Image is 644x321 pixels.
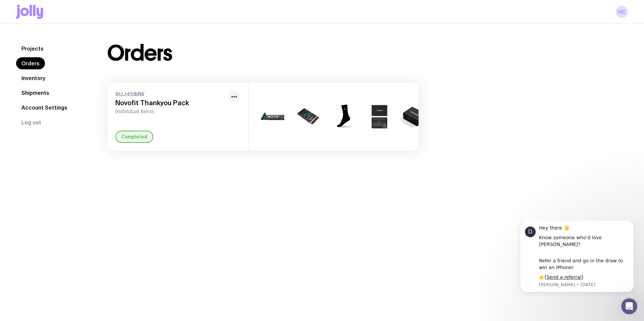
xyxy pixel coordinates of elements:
p: Message from David, sent 6w ago [29,61,119,67]
a: Orders [16,57,45,69]
button: Log out [16,116,47,128]
h1: Orders [107,43,172,64]
div: 👉[ ] [29,53,119,60]
h3: Novofit Thankyou Pack [115,99,225,107]
a: Account Settings [16,102,73,114]
a: Inventory [16,72,51,84]
iframe: Intercom notifications message [510,221,644,296]
div: Refer a friend and go in the draw to win an iPhone! [29,30,119,50]
div: Profile image for David [15,6,26,16]
div: Completed [115,131,153,143]
a: Shipments [16,87,55,99]
span: 8UJ45IMW [115,91,225,98]
a: Send a referral [37,54,71,59]
a: HC [616,6,628,18]
iframe: Intercom live chat [621,298,637,314]
div: Message content [29,4,119,60]
div: Know someone who’d love [PERSON_NAME]? [29,14,119,27]
div: Hey there 👋 [29,4,119,11]
a: Projects [16,43,49,55]
span: Individual Items [115,108,225,115]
